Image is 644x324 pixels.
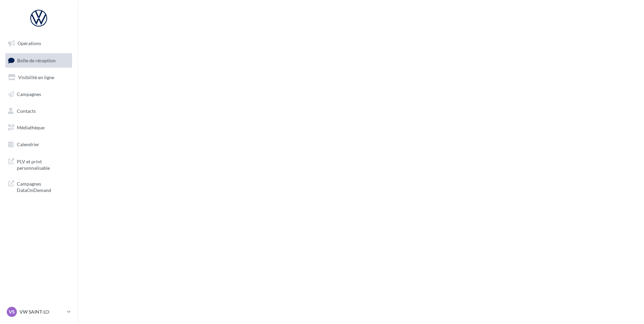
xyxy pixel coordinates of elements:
a: Visibilité en ligne [4,70,73,85]
span: Calendrier [17,141,39,147]
span: VS [9,309,15,315]
a: VS VW SAINT-LO [5,305,72,318]
a: Boîte de réception [4,53,73,68]
a: Campagnes DataOnDemand [4,176,73,196]
a: Campagnes [4,87,73,101]
a: Médiathèque [4,121,73,135]
span: Campagnes [17,91,41,97]
a: PLV et print personnalisable [4,154,73,174]
a: Contacts [4,104,73,118]
span: Contacts [17,108,36,114]
span: Boîte de réception [17,57,56,63]
span: Médiathèque [17,125,44,130]
span: Campagnes DataOnDemand [17,179,69,194]
a: Opérations [4,36,73,51]
span: Visibilité en ligne [18,74,54,80]
a: Calendrier [4,137,73,152]
span: Opérations [18,40,41,46]
span: PLV et print personnalisable [17,157,69,171]
p: VW SAINT-LO [20,309,64,315]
